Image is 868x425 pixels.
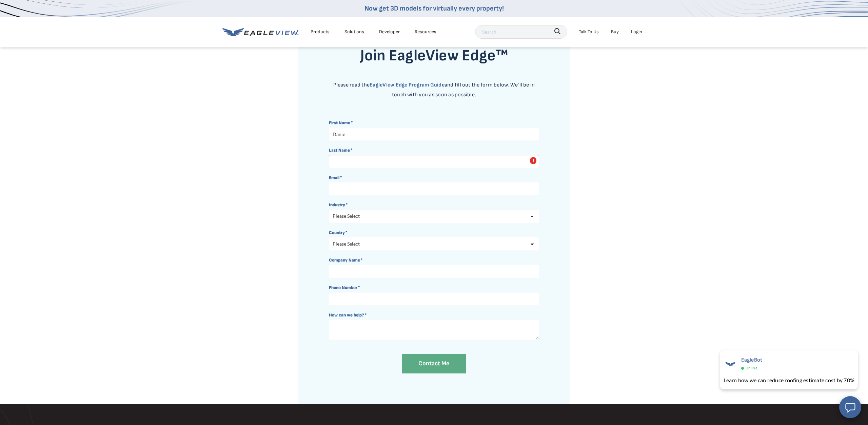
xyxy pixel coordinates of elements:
strong: Join EagleView Edge™ [360,46,508,65]
span: Online [746,365,757,372]
span: Phone Number [329,285,357,290]
div: Resources [415,27,436,36]
span: Email [329,175,339,180]
span: EagleBot [741,357,763,363]
span: Country [329,230,345,235]
a: Developer [379,27,400,36]
input: Search [475,25,567,39]
input: Contact me [402,354,466,373]
span: Company Name [329,257,360,263]
span: Last Name [329,148,350,153]
div: Learn how we can reduce roofing estimate cost by 70% [724,376,854,384]
div: Products [311,27,330,36]
div: Solutions [344,27,364,36]
a: Buy [611,27,619,36]
button: Open chat window [839,396,861,418]
img: EagleBot [724,357,737,370]
span: Industry [329,202,345,208]
p: Please read the and fill out the form below. We’ll be in touch with you as soon as possible. [329,80,539,100]
span: How can we help? [329,312,364,318]
a: Now get 3D models for virtually every property! [364,4,504,13]
span: First Name [329,120,350,125]
div: Login [631,27,642,36]
a: EagleView Edge Program Guide [370,82,445,88]
div: Talk To Us [579,27,599,36]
